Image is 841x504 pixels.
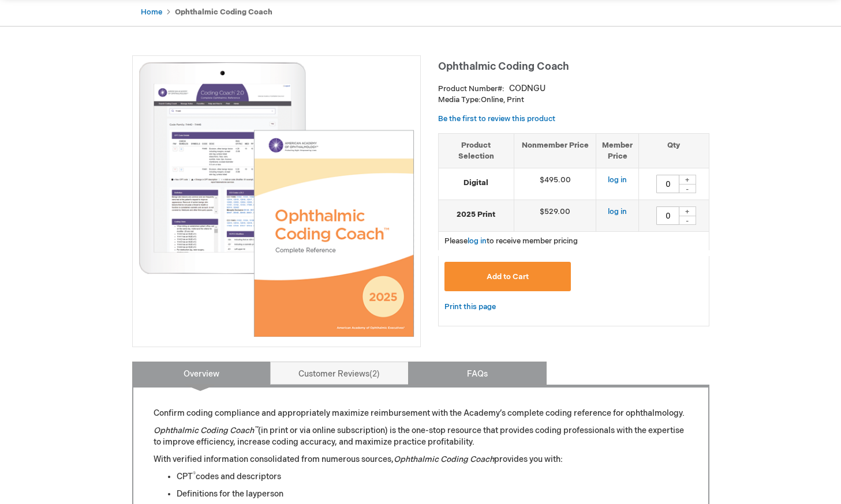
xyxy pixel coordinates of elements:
[514,133,596,168] th: Nonmember Price
[132,362,271,385] a: Overview
[141,7,162,17] a: Home
[509,83,545,95] div: CODNGU
[679,216,696,225] div: -
[639,133,709,168] th: Qty
[254,425,258,432] sup: ™
[444,262,571,291] button: Add to Cart
[439,133,514,168] th: Product Selection
[154,426,258,435] em: Ophthalmic Coding Coach
[656,175,679,193] input: Qty
[438,95,481,104] strong: Media Type:
[679,184,696,193] div: -
[175,7,272,17] strong: Ophthalmic Coding Coach
[679,175,696,185] div: +
[270,362,409,385] a: Customer Reviews2
[444,178,508,189] strong: Digital
[177,488,688,500] li: Definitions for the layperson
[444,300,496,314] a: Print this page
[444,209,508,220] strong: 2025 Print
[408,362,547,385] a: FAQs
[444,236,578,246] span: Please to receive member pricing
[438,61,569,73] span: Ophthalmic Coding Coach
[679,206,696,216] div: +
[514,200,596,232] td: $529.00
[154,425,688,448] p: (in print or via online subscription) is the one-stop resource that provides coding professionals...
[596,133,639,168] th: Member Price
[438,114,555,123] a: Be the first to review this product
[394,454,494,464] em: Ophthalmic Coding Coach
[487,272,529,281] span: Add to Cart
[139,62,414,337] img: Ophthalmic Coding Coach
[514,168,596,200] td: $495.00
[656,206,679,225] input: Qty
[369,369,380,379] span: 2
[438,95,709,106] p: Online, Print
[154,454,688,465] p: With verified information consolidated from numerous sources, provides you with:
[193,471,196,478] sup: ®
[468,236,487,246] a: log in
[438,84,504,93] strong: Product Number
[608,207,627,216] a: log in
[154,408,688,419] p: Confirm coding compliance and appropriately maximize reimbursement with the Academy’s complete co...
[177,471,688,483] li: CPT codes and descriptors
[608,175,627,185] a: log in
